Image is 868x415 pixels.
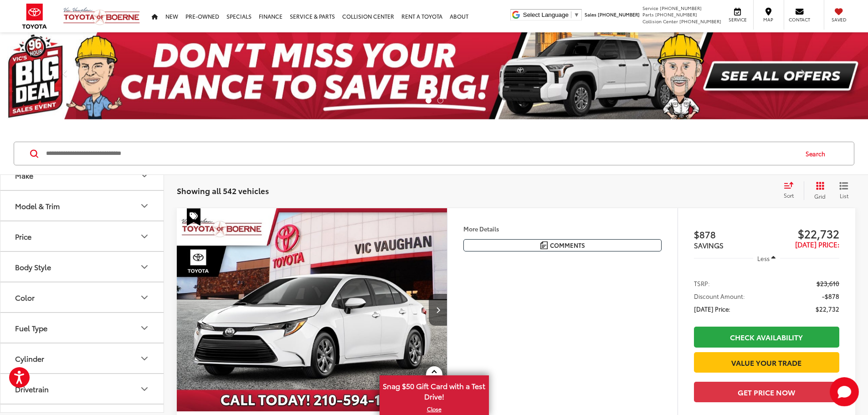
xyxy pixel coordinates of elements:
div: Drivetrain [139,384,150,395]
span: TSRP: [694,279,710,288]
button: Grid View [804,181,832,200]
span: Service [642,5,658,11]
button: Next image [429,294,447,326]
button: Body StyleBody Style [0,252,164,282]
span: Sales [585,11,596,18]
span: Grid [814,192,826,200]
span: SAVINGS [694,240,724,250]
div: Price [15,232,31,241]
a: Select Language​ [523,11,580,18]
span: Showing all 542 vehicles [177,185,269,196]
div: Make [15,171,33,179]
div: Model & Trim [139,200,150,211]
img: 2025 Toyota Corolla LE [176,208,448,412]
button: ColorColor [0,282,164,312]
div: Body Style [139,261,150,272]
span: $23,610 [817,279,839,288]
button: MakeMake [0,160,164,190]
div: Price [139,231,150,242]
div: Make [139,170,150,181]
svg: Start Chat [830,377,859,406]
div: Fuel Type [139,323,150,333]
input: Search by Make, Model, or Keyword [45,143,797,164]
div: Drivetrain [15,384,49,393]
span: $22,732 [766,226,839,240]
span: Saved [829,16,849,23]
span: [PHONE_NUMBER] [655,11,697,18]
span: Comments [550,241,585,250]
span: Map [758,16,778,23]
div: Color [15,293,35,302]
button: List View [832,181,855,200]
button: Less [753,250,781,266]
span: [PHONE_NUMBER] [598,11,640,18]
span: List [839,192,848,200]
span: Contact [789,16,810,23]
button: Search [797,142,838,165]
span: ▼ [574,11,580,18]
span: Less [757,254,770,262]
button: Get Price Now [694,382,839,402]
div: Model & Trim [15,201,60,210]
span: Collision Center [642,18,678,25]
button: Model & TrimModel & Trim [0,191,164,220]
h4: More Details [463,225,662,232]
img: Vic Vaughan Toyota of Boerne [63,7,140,26]
button: Toggle Chat Window [830,377,859,406]
button: CylinderCylinder [0,343,164,373]
button: DrivetrainDrivetrain [0,374,164,404]
div: Body Style [15,262,51,271]
div: Fuel Type [15,323,47,332]
span: $22,732 [816,304,839,313]
img: Comments [540,241,548,249]
span: Service [727,16,748,23]
span: [DATE] Price: [795,239,839,249]
span: Discount Amount: [694,292,745,301]
div: Color [139,292,150,303]
a: 2025 Toyota Corolla LE2025 Toyota Corolla LE2025 Toyota Corolla LE2025 Toyota Corolla LE [176,208,448,411]
span: [PHONE_NUMBER] [660,5,702,11]
span: Parts [642,11,654,18]
span: Select Language [523,11,569,18]
div: 2025 Toyota Corolla LE 0 [176,208,448,411]
span: Sort [784,191,794,199]
span: [PHONE_NUMBER] [679,18,721,25]
div: Cylinder [139,353,150,364]
span: Snag $50 Gift Card with a Test Drive! [380,376,488,404]
button: Select sort value [779,181,804,200]
span: -$878 [822,292,839,301]
div: Cylinder [15,354,44,363]
a: Value Your Trade [694,352,839,373]
button: Fuel TypeFuel Type [0,313,164,343]
button: Comments [463,239,662,251]
a: Check Availability [694,327,839,347]
button: PricePrice [0,221,164,251]
span: [DATE] Price: [694,304,730,313]
span: Special [187,208,200,225]
span: $878 [694,227,767,241]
